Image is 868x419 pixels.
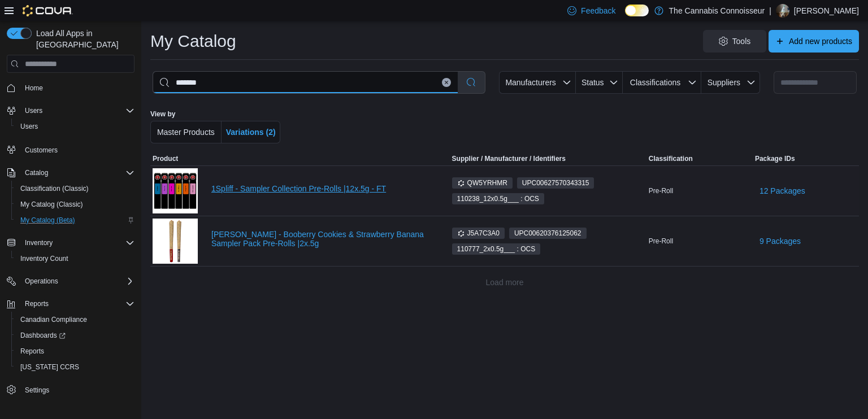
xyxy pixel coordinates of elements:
button: My Catalog (Classic) [11,197,139,212]
span: 9 Packages [759,235,801,247]
a: [US_STATE] CCRS [16,360,84,374]
span: Feedback [581,5,615,16]
span: Manufacturers [505,78,555,87]
span: Operations [25,277,58,286]
a: 1Spliff - Sampler Collection Pre-Rolls |12x.5g - FT [211,184,432,193]
span: Catalog [20,166,134,180]
div: Pre-Roll [646,234,753,248]
a: My Catalog (Classic) [16,198,88,211]
span: 110238_12x0.5g___ : OCS [452,193,544,204]
span: 12 Packages [759,185,805,197]
button: Users [11,119,139,134]
div: Pre-Roll [646,184,753,198]
span: J5A7C3A0 [452,228,505,239]
span: Users [20,104,134,117]
span: Canadian Compliance [20,315,87,324]
span: UPC 00620376125062 [514,228,581,238]
button: Clear input [442,78,451,87]
span: Canadian Compliance [16,313,134,326]
button: Classification (Classic) [11,181,139,197]
button: Operations [2,273,139,289]
span: My Catalog (Beta) [20,216,75,225]
a: Canadian Compliance [16,313,92,326]
span: Variations (2) [226,128,276,137]
span: Reports [20,297,134,311]
button: Canadian Compliance [11,312,139,328]
span: Package IDs [755,154,795,163]
span: Operations [20,274,134,288]
span: Classification [649,154,693,163]
button: Suppliers [701,71,760,94]
button: Users [20,104,47,117]
span: Tools [732,36,751,47]
a: My Catalog (Beta) [16,213,80,227]
span: Master Products [157,128,215,137]
span: Reports [25,299,49,308]
span: Users [16,120,134,133]
a: Inventory Count [16,252,73,265]
button: Reports [2,296,139,312]
button: Reports [20,297,53,311]
button: Inventory [20,236,57,250]
span: Settings [20,383,134,397]
button: Catalog [2,165,139,181]
span: My Catalog (Classic) [20,200,83,209]
button: Variations (2) [222,121,280,143]
span: Supplier / Manufacturer / Identifiers [436,154,566,163]
button: Inventory [2,235,139,251]
img: Bud Lafleur - Booberry Cookies & Strawberry Banana Sampler Pack Pre-Rolls |2x.5g [153,219,198,264]
span: Inventory [20,236,134,250]
span: Washington CCRS [16,360,134,374]
button: My Catalog (Beta) [11,212,139,228]
span: Classifications [630,78,680,87]
span: Dashboards [20,331,66,340]
button: 9 Packages [755,230,805,252]
span: Dark Mode [625,16,626,17]
button: Settings [2,382,139,398]
span: [US_STATE] CCRS [20,363,79,372]
img: Cova [23,5,73,16]
p: The Cannabis Connoisseur [669,4,765,18]
button: Operations [20,274,63,288]
span: Reports [16,344,134,358]
span: Users [20,122,38,131]
span: Inventory [25,238,53,247]
span: Home [25,84,43,93]
button: Classifications [623,71,701,94]
span: J5A7C3A0 [457,228,500,238]
button: Reports [11,343,139,359]
a: Settings [20,383,54,397]
a: Reports [16,344,49,358]
a: Users [16,120,42,133]
div: Supplier / Manufacturer / Identifiers [452,154,566,163]
span: Load more [486,277,524,288]
span: Customers [25,146,58,155]
button: Home [2,80,139,96]
span: Status [581,78,604,87]
button: Load more [481,271,528,294]
button: Status [576,71,623,94]
button: [US_STATE] CCRS [11,359,139,375]
span: Settings [25,386,49,395]
a: [PERSON_NAME] - Booberry Cookies & Strawberry Banana Sampler Pack Pre-Rolls |2x.5g [211,230,432,248]
button: 12 Packages [755,180,810,202]
a: Classification (Classic) [16,182,93,195]
span: Inventory Count [16,252,134,265]
div: Candice Flynt [776,4,789,18]
a: Dashboards [16,329,70,342]
a: Home [20,81,47,95]
span: 110238_12x0.5g___ : OCS [457,194,539,204]
span: Dashboards [16,329,134,342]
span: UPC00627570343315 [517,177,594,189]
input: Dark Mode [625,5,649,16]
p: | [769,4,771,18]
p: [PERSON_NAME] [794,4,859,18]
button: Add new products [769,30,859,53]
a: Customers [20,143,62,157]
button: Customers [2,141,139,158]
span: Users [25,106,42,115]
span: Suppliers [708,78,740,87]
span: Classification (Classic) [16,182,134,195]
button: Master Products [150,121,222,143]
span: Add new products [789,36,852,47]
